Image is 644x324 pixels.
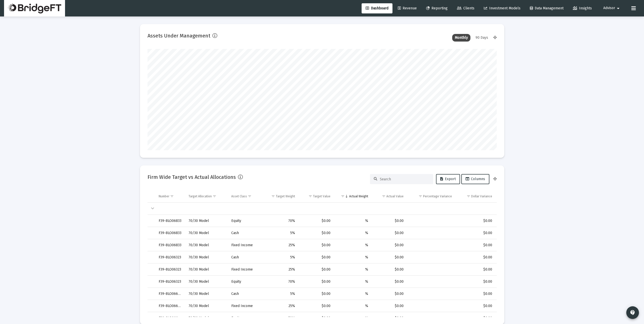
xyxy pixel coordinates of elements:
[231,194,247,198] div: Asset Class
[455,190,497,202] td: Column Dollar Variance
[419,194,422,198] span: Show filter options for column 'Percentage Variance'
[155,215,185,227] td: F39-8LO06833
[228,227,261,239] td: Cash
[155,276,185,288] td: F39-8LO06323
[530,6,564,10] span: Data Management
[597,3,627,13] button: Advisor
[375,218,404,223] div: $0.00
[338,243,368,248] div: %
[461,174,489,184] button: Columns
[265,316,295,321] div: 70%
[302,303,330,309] div: $0.00
[457,6,474,10] span: Clients
[426,6,448,10] span: Reporting
[185,190,228,202] td: Column Target Allocation
[155,263,185,276] td: F39-8LO06323
[248,194,252,198] span: Show filter options for column 'Asset Class'
[302,218,330,223] div: $0.00
[159,194,169,198] div: Number
[271,194,275,198] span: Show filter options for column 'Target Weight'
[423,194,452,198] div: Percentage Variance
[185,276,228,288] td: 70/30 Model
[302,267,330,272] div: $0.00
[375,231,404,236] div: $0.00
[148,190,497,317] div: Data grid
[228,288,261,300] td: Cash
[185,263,228,276] td: 70/30 Model
[313,194,330,198] div: Target Value
[459,243,492,248] div: $0.00
[459,267,492,272] div: $0.00
[366,6,388,10] span: Dashboard
[338,267,368,272] div: %
[8,3,61,13] img: Dashboard
[452,34,470,42] div: Monthly
[440,177,456,181] span: Export
[185,288,228,300] td: 70/30 Model
[170,194,174,198] span: Show filter options for column 'Number'
[189,194,212,198] div: Target Allocation
[398,6,417,10] span: Revenue
[382,194,386,198] span: Show filter options for column 'Actual Value'
[228,276,261,288] td: Equity
[302,291,330,296] div: $0.00
[302,279,330,284] div: $0.00
[155,239,185,251] td: F39-8LO06833
[375,243,404,248] div: $0.00
[407,190,455,202] td: Column Percentage Variance
[228,263,261,276] td: Fixed Income
[338,218,368,223] div: %
[265,303,295,309] div: 25%
[349,194,368,198] div: Actual Weight
[630,310,636,316] mat-icon: contact_support
[155,227,185,239] td: F39-8LO06833
[155,288,185,300] td: F39-8LO06667
[265,255,295,260] div: 5%
[338,291,368,296] div: %
[362,3,392,13] a: Dashboard
[573,6,592,10] span: Insights
[299,190,334,202] td: Column Target Value
[265,243,295,248] div: 25%
[148,203,155,215] td: Collapse
[213,194,216,198] span: Show filter options for column 'Target Allocation'
[265,231,295,236] div: 5%
[148,32,210,40] h2: Assets Under Management
[480,3,525,13] a: Investment Models
[155,300,185,312] td: F39-8LO06667
[484,6,521,10] span: Investment Models
[473,34,491,42] div: 90 Days
[603,6,615,10] span: Advisor
[276,194,295,198] div: Target Weight
[155,190,185,202] td: Column Number
[265,267,295,272] div: 25%
[228,239,261,251] td: Fixed Income
[394,3,421,13] a: Revenue
[459,279,492,284] div: $0.00
[155,251,185,263] td: F39-8LO06323
[375,303,404,309] div: $0.00
[338,231,368,236] div: %
[302,316,330,321] div: $0.00
[526,3,568,13] a: Data Management
[471,194,492,198] div: Dollar Variance
[185,251,228,263] td: 70/30 Model
[380,177,429,181] input: Search
[185,239,228,251] td: 70/30 Model
[341,194,345,198] span: Show filter options for column 'Actual Weight'
[459,231,492,236] div: $0.00
[228,215,261,227] td: Equity
[308,194,312,198] span: Show filter options for column 'Target Value'
[185,215,228,227] td: 70/30 Model
[422,3,452,13] a: Reporting
[302,243,330,248] div: $0.00
[228,190,261,202] td: Column Asset Class
[375,316,404,321] div: $0.00
[338,279,368,284] div: %
[148,173,236,181] h2: Firm Wide Target vs Actual Allocations
[375,267,404,272] div: $0.00
[228,251,261,263] td: Cash
[185,300,228,312] td: 70/30 Model
[459,303,492,309] div: $0.00
[265,279,295,284] div: 70%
